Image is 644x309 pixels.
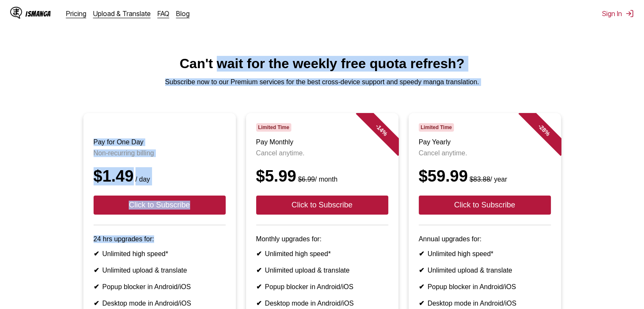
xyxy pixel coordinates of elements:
[94,283,99,290] b: ✔
[256,267,262,274] b: ✔
[419,299,551,307] li: Desktop mode in Android/iOS
[419,123,454,132] span: Limited Time
[419,196,551,215] button: Click to Subscribe
[419,283,424,290] b: ✔
[94,167,226,185] div: $1.49
[296,176,337,183] small: / month
[7,78,637,86] p: Subscribe now to our Premium services for the best cross-device support and speedy manga translat...
[94,196,226,215] button: Click to Subscribe
[419,167,551,185] div: $59.99
[256,138,388,146] h3: Pay Monthly
[470,176,490,183] s: $83.88
[419,266,551,274] li: Unlimited upload & translate
[518,105,569,155] div: - 28 %
[94,250,99,257] b: ✔
[176,9,190,18] a: Blog
[602,9,634,18] button: Sign In
[94,267,99,274] b: ✔
[134,176,150,183] small: / day
[625,9,634,18] img: Sign out
[256,266,388,274] li: Unlimited upload & translate
[10,7,66,20] a: IsManga LogoIsManga
[94,149,226,157] p: Non-recurring billing
[256,283,262,290] b: ✔
[419,138,551,146] h3: Pay Yearly
[468,176,507,183] small: / year
[256,196,388,215] button: Click to Subscribe
[10,7,22,19] img: IsManga Logo
[298,176,315,183] s: $6.99
[94,266,226,274] li: Unlimited upload & translate
[419,250,551,258] li: Unlimited high speed*
[256,250,388,258] li: Unlimited high speed*
[94,235,226,243] p: 24 hrs upgrades for:
[94,250,226,258] li: Unlimited high speed*
[419,300,424,307] b: ✔
[256,235,388,243] p: Monthly upgrades for:
[94,138,226,146] h3: Pay for One Day
[25,10,51,18] div: IsManga
[256,167,388,185] div: $5.99
[419,283,551,291] li: Popup blocker in Android/iOS
[356,105,406,155] div: - 14 %
[419,149,551,157] p: Cancel anytime.
[158,9,169,18] a: FAQ
[256,123,291,132] span: Limited Time
[93,9,151,18] a: Upload & Translate
[94,300,99,307] b: ✔
[94,283,226,291] li: Popup blocker in Android/iOS
[66,9,86,18] a: Pricing
[419,267,424,274] b: ✔
[94,299,226,307] li: Desktop mode in Android/iOS
[256,149,388,157] p: Cancel anytime.
[256,300,262,307] b: ✔
[7,56,637,72] h1: Can't wait for the weekly free quota refresh?
[256,250,262,257] b: ✔
[256,283,388,291] li: Popup blocker in Android/iOS
[256,299,388,307] li: Desktop mode in Android/iOS
[419,250,424,257] b: ✔
[419,235,551,243] p: Annual upgrades for:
